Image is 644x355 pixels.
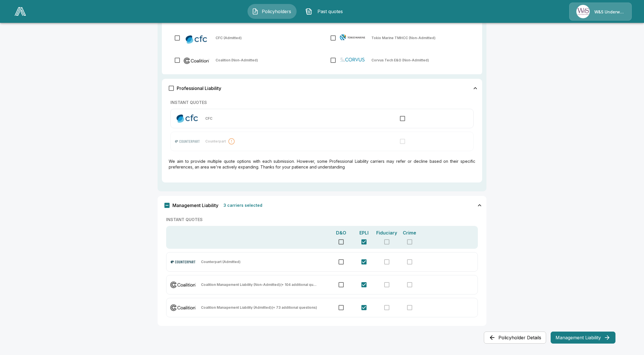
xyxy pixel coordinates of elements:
[166,216,478,222] p: INSTANT QUOTES
[216,36,242,40] p: CFC (Admitted)
[359,229,369,236] p: EPLI
[247,4,297,19] button: Policyholders IconPolicyholders
[594,9,625,15] p: W&S Underwriters
[170,99,474,105] p: INSTANT QUOTES
[551,332,615,344] button: Management Liability
[168,51,321,70] div: Coalition (Non-Admitted)Coalition (Non-Admitted)
[201,283,318,286] p: Coalition Management Liability (Non-Admitted) (+ 104 additional questions)
[484,332,546,344] button: Policyholder Details
[183,56,210,65] img: Coalition (Non-Admitted)
[15,7,26,16] img: AA Logo
[170,303,196,312] img: Coalition Management Liability (Admitted)
[201,306,317,309] p: Coalition Management Liability (Admitted) (+ 73 additional questions)
[336,229,346,236] p: D&O
[323,28,476,48] div: Tokio Marine TMHCC (Non-Admitted)Tokio Marine TMHCC (Non-Admitted)
[272,305,317,310] span: (+ 73 additional questions)
[205,117,212,120] p: CFC
[169,159,475,170] p: We aim to provide multiple quote options with each submission. However, some Professional Liabili...
[158,196,486,215] div: Management Liability3 carriers selected
[569,3,632,21] a: Agency IconW&S Underwriters
[216,59,258,62] p: Coalition (Non-Admitted)
[183,34,210,45] img: CFC (Admitted)
[172,203,218,208] span: Management Liability
[301,4,350,19] button: Past quotes IconPast quotes
[201,260,241,264] p: Counterpart (Admitted)
[174,113,201,124] img: CFC
[315,8,346,15] span: Past quotes
[576,5,590,18] img: Agency Icon
[221,203,265,208] p: 3 carriers selected
[280,282,327,287] span: (+ 104 additional questions)
[323,51,476,70] div: Corvus Tech E&O (Non-Admitted)Corvus Tech E&O (Non-Admitted)
[170,257,196,266] img: Counterpart (Admitted)
[371,36,436,40] p: Tokio Marine TMHCC (Non-Admitted)
[305,8,312,15] img: Past quotes Icon
[252,8,259,15] img: Policyholders Icon
[371,59,429,62] p: Corvus Tech E&O (Non-Admitted)
[177,86,221,91] span: Professional Liability
[205,140,226,143] p: Counterpart
[339,56,366,62] img: Corvus Tech E&O (Non-Admitted)
[261,8,292,15] span: Policyholders
[339,34,366,41] img: Tokio Marine TMHCC (Non-Admitted)
[170,280,196,289] img: Coalition Management Liability (Non-Admitted)
[162,79,482,98] div: Professional Liability
[168,28,321,48] div: CFC (Admitted)CFC (Admitted)
[376,229,397,236] p: Fiduciary
[174,137,201,146] img: Counterpart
